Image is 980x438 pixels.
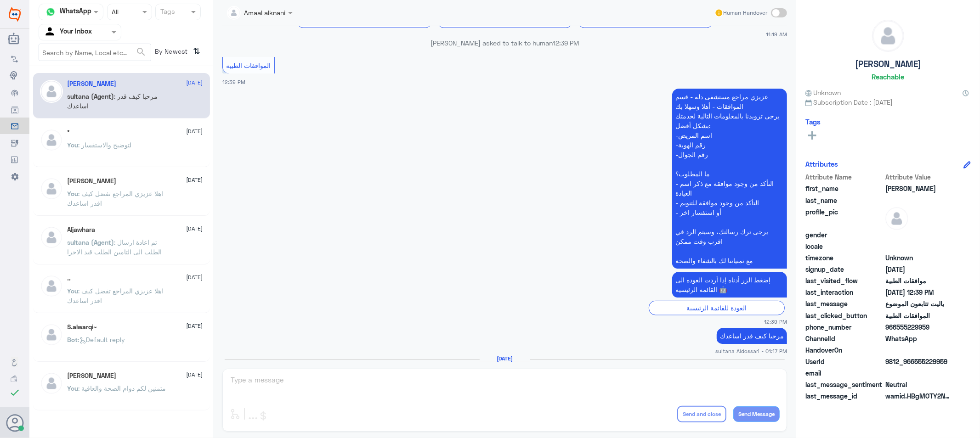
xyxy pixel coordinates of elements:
span: null [885,241,952,251]
span: sultana (Agent) [68,92,114,100]
h5: Ahmad Mansi [68,177,117,185]
span: null [885,230,952,240]
span: [DATE] [187,127,203,135]
span: : Default reply [78,336,125,343]
h6: Tags [805,118,821,126]
div: العودة للقائمة الرئيسية [649,301,785,315]
img: yourInbox.svg [44,25,57,39]
h6: [DATE] [480,355,530,362]
span: locale [805,241,884,251]
span: Attribute Name [805,172,884,182]
i: ⇅ [193,44,201,59]
button: Send and close [677,406,726,422]
span: last_message_id [805,391,884,401]
span: : متمنين لكم دوام الصحة والعافية [79,384,166,392]
span: [DATE] [187,371,203,379]
span: 966555229959 [885,322,952,332]
span: email [805,368,884,378]
h6: Reachable [872,73,905,81]
span: Human Handover [724,9,768,17]
img: defaultAdmin.png [40,372,63,395]
span: last_visited_flow [805,276,884,286]
h5: [PERSON_NAME] [855,59,921,69]
span: UserId [805,357,884,366]
h5: ° [68,129,70,136]
span: last_interaction [805,287,884,297]
span: null [885,368,952,378]
span: Unknown [885,253,952,263]
span: signup_date [805,264,884,274]
h5: Sarah [68,372,117,380]
span: الموافقات الطبية [227,62,271,69]
span: Ahmed [885,184,952,193]
p: [PERSON_NAME] asked to talk to human [222,38,787,48]
span: timezone [805,253,884,263]
span: gender [805,230,884,240]
span: : اهلا عزيزي المراجع تفضل كيف اقدر اساعدك [68,190,164,207]
span: [DATE] [187,322,203,330]
span: 12:39 PM [764,318,787,326]
span: Attribute Value [885,172,952,182]
img: defaultAdmin.png [872,20,904,51]
span: profile_pic [805,207,884,228]
img: defaultAdmin.png [885,207,908,230]
span: last_clicked_button [805,311,884,320]
input: Search by Name, Local etc… [39,44,151,61]
span: 2025-05-28T09:39:12.185Z [885,287,952,297]
span: Subscription Date : [DATE] [805,97,971,107]
button: Avatar [6,414,23,432]
span: sultana (Agent) [68,238,114,246]
h5: .. [68,275,71,282]
span: 2 [885,334,952,343]
button: search [136,45,147,60]
span: Bot [68,336,78,343]
h5: Ahmed [68,80,117,88]
img: defaultAdmin.png [40,275,63,298]
span: By Newest [151,44,190,62]
img: defaultAdmin.png [40,80,63,103]
p: 28/5/2025, 1:17 PM [717,328,787,344]
span: last_message_sentiment [805,380,884,389]
span: [DATE] [187,225,203,233]
span: [DATE] [187,79,203,87]
span: You [68,190,79,197]
div: Tags [159,6,175,18]
p: 28/5/2025, 12:39 PM [672,89,787,269]
span: sultana Aldossari - 01:17 PM [715,347,787,355]
span: موافقات الطبية [885,276,952,286]
img: defaultAdmin.png [40,177,63,200]
h5: S.alwarqi~ [68,323,98,331]
span: : تم اعادة ارسال الطلب الى التامين الطلب قيد الاجرا [68,238,162,256]
span: ChannelId [805,334,884,343]
span: first_name [805,184,884,193]
span: HandoverOn [805,345,884,355]
span: 12:39 PM [222,79,245,85]
span: 9812_966555229959 [885,357,952,366]
span: 12:39 PM [553,39,579,47]
span: Unknown [805,88,841,97]
p: 28/5/2025, 12:39 PM [672,272,787,298]
span: 0 [885,380,952,389]
span: You [68,384,79,392]
img: whatsapp.png [44,5,57,19]
img: Widebot Logo [9,7,21,22]
span: wamid.HBgMOTY2NTU1MjI5OTU5FQIAEhggRTFFQTMzNTU0NDIxN0Q2MzdGMDRFQzFGOTBDRjMzMjgA [885,391,952,401]
span: [DATE] [187,176,203,184]
span: search [136,46,147,57]
img: defaultAdmin.png [40,129,63,152]
span: : لتوضيح والاستفسار [79,141,132,149]
span: ياليت تتابعون الموضوع [885,299,952,309]
span: 2025-02-08T07:50:59.388Z [885,264,952,274]
span: last_message [805,299,884,309]
h5: Aljawhara [68,226,96,234]
span: null [885,345,952,355]
span: phone_number [805,322,884,332]
img: defaultAdmin.png [40,226,63,249]
span: [DATE] [187,273,203,281]
span: You [68,287,79,295]
span: : اهلا عزيزي المراجع تفضل كيف اقدر اساعدك [68,287,164,304]
span: You [68,141,79,149]
button: Send Message [733,406,780,422]
img: defaultAdmin.png [40,323,63,346]
i: check [9,387,20,398]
